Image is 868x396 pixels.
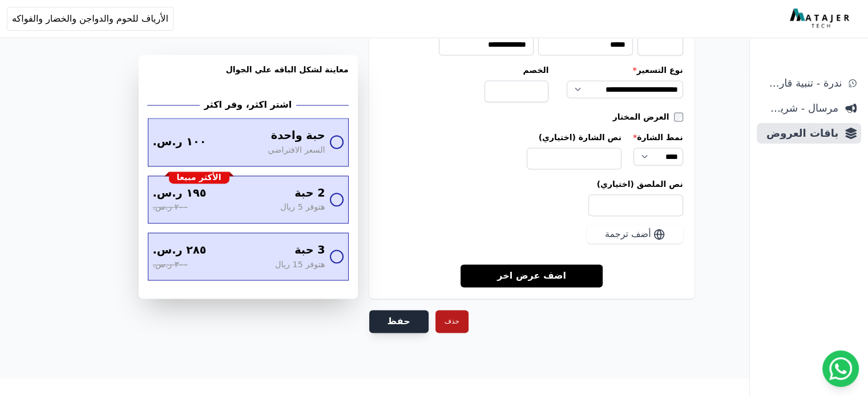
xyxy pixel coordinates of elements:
span: ٢٠٠ ر.س. [153,201,188,214]
span: هتوفر 15 ريال [275,259,325,271]
label: الخصم [485,64,548,76]
div: الأكثر مبيعا [169,172,229,184]
img: MatajerTech Logo [790,9,852,29]
button: أضف ترجمة [587,225,683,243]
span: السعر الافتراضي [268,144,325,157]
span: أضف ترجمة [605,227,651,241]
span: الأرياف للحوم والدواجن والخضار والفواكه [12,12,168,26]
button: الأرياف للحوم والدواجن والخضار والفواكه [7,7,173,31]
span: ١٠٠ ر.س. [153,134,207,150]
button: حذف [435,310,469,333]
label: نص الشارة (اختياري) [527,132,621,143]
span: ندرة - تنبية قارب علي النفاذ [761,75,842,91]
span: هتوفر 5 ريال [280,201,325,214]
span: مرسال - شريط دعاية [761,100,838,116]
a: اضف عرض اخر [461,264,603,287]
span: حبة واحدة [271,128,325,144]
label: العرض المختار [613,111,674,123]
span: باقات العروض [761,125,838,141]
h2: اشتر اكثر، وفر اكثر [204,98,292,112]
span: ٢٨٥ ر.س. [153,242,207,259]
button: حفظ [369,310,429,333]
label: نوع التسعير [567,64,683,76]
h3: معاينة لشكل الباقه علي الجوال [148,64,349,89]
span: 3 حبة [294,242,325,259]
span: ١٩٥ ر.س. [153,185,207,202]
label: نص الملصق (اختياري) [381,178,683,190]
span: ٣٠٠ ر.س. [153,259,188,271]
span: 2 حبة [294,185,325,202]
label: نمط الشارة [633,132,683,143]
